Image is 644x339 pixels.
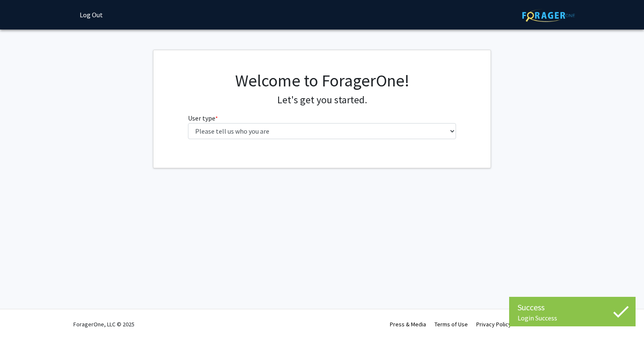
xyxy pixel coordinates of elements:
a: Privacy Policy [476,320,511,328]
h1: Welcome to ForagerOne! [188,70,456,91]
h4: Let's get you started. [188,94,456,106]
div: Success [518,301,627,314]
div: ForagerOne, LLC © 2025 [73,309,134,339]
a: Terms of Use [435,320,468,328]
label: User type [188,113,218,123]
div: Login Success [518,314,627,322]
a: Press & Media [390,320,426,328]
img: ForagerOne Logo [522,9,575,22]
